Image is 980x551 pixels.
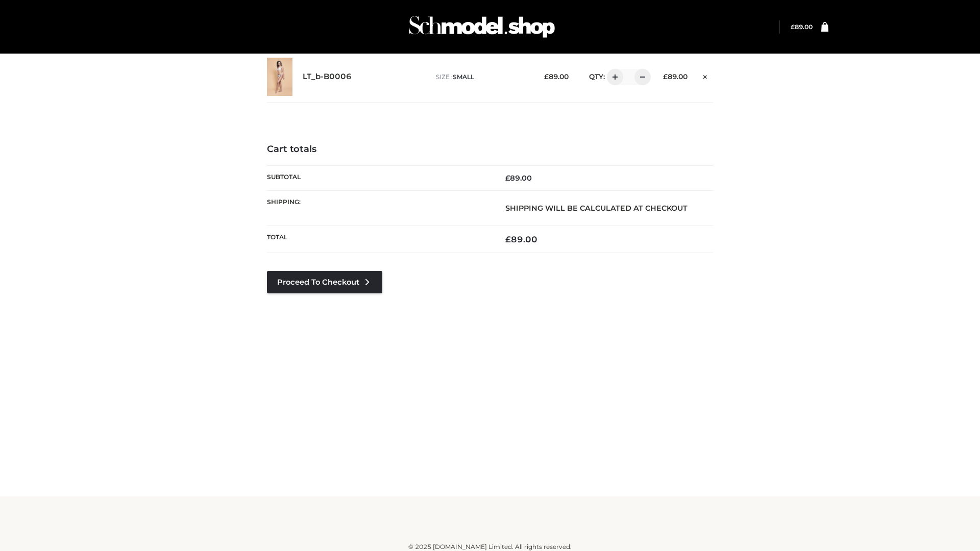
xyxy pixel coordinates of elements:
[544,72,549,81] span: £
[453,73,474,81] span: SMALL
[663,72,668,81] span: £
[267,165,490,190] th: Subtotal
[303,72,352,82] a: LT_b-B0006
[663,72,688,81] bdi: 89.00
[505,173,532,183] bdi: 89.00
[505,204,688,213] strong: Shipping will be calculated at checkout
[791,23,795,31] span: £
[544,72,569,81] bdi: 89.00
[505,234,537,244] bdi: 89.00
[267,226,490,253] th: Total
[505,173,510,183] span: £
[579,69,647,85] div: QTY:
[405,7,558,47] img: Schmodel Admin 964
[436,72,528,82] p: size :
[267,271,382,293] a: Proceed to Checkout
[267,58,292,96] img: LT_b-B0006 - SMALL
[791,23,813,31] a: £89.00
[791,23,813,31] bdi: 89.00
[698,69,713,82] a: Remove this item
[505,234,511,244] span: £
[267,190,490,226] th: Shipping:
[267,144,713,155] h4: Cart totals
